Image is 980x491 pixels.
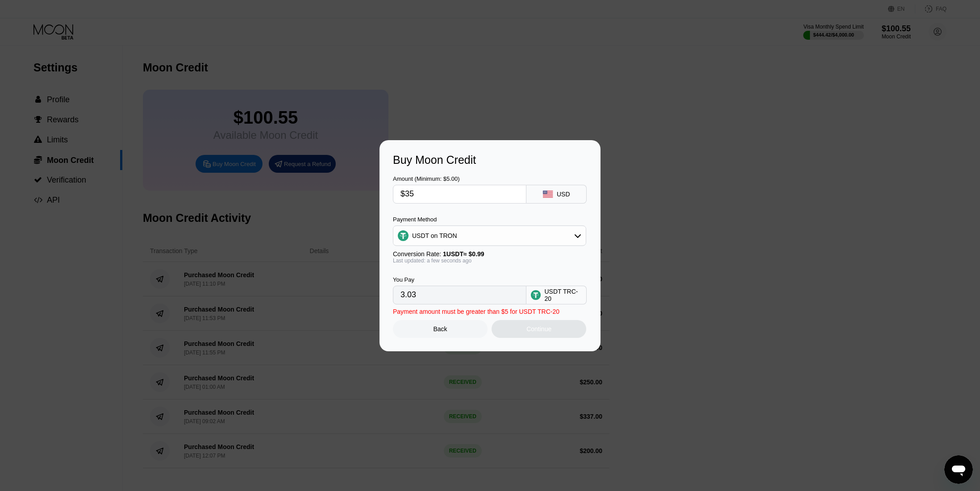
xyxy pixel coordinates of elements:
div: Conversion Rate: [393,250,586,258]
span: 1 USDT ≈ $0.99 [443,250,484,258]
div: Back [434,325,447,333]
div: Payment amount must be greater than $5 for USDT TRC-20 [393,308,559,315]
div: USDT on TRON [412,232,457,239]
div: Last updated: a few seconds ago [393,258,586,264]
div: Payment Method [393,216,586,223]
div: Buy Moon Credit [393,154,587,166]
div: Back [393,320,488,338]
input: $0.00 [400,185,519,203]
iframe: Button to launch messaging window [944,455,973,484]
div: USD [557,191,570,198]
div: Amount (Minimum: $5.00) [393,175,526,182]
div: You Pay [393,276,526,283]
div: USDT on TRON [393,227,586,245]
div: USDT TRC-20 [544,288,582,302]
